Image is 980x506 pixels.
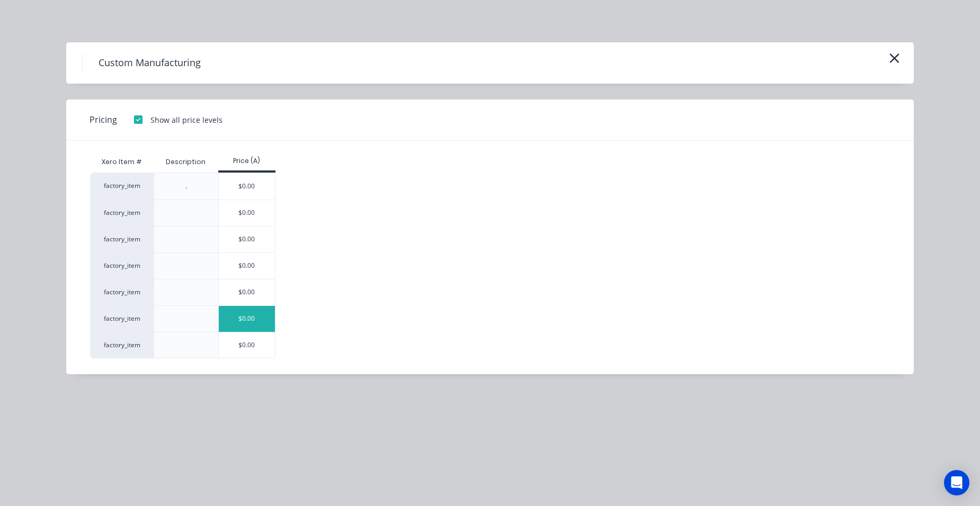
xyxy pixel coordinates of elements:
[90,173,154,200] div: factory_item
[150,114,222,125] div: Show all price levels
[82,53,217,73] h4: Custom Manufacturing
[157,149,214,175] div: Description
[219,200,275,226] div: $0.00
[219,279,275,305] div: $0.00
[90,226,154,252] div: factory_item
[90,332,154,358] div: factory_item
[90,279,154,305] div: factory_item
[90,305,154,332] div: factory_item
[90,113,117,126] span: Pricing
[90,252,154,279] div: factory_item
[218,156,276,166] div: Price (A)
[219,227,275,252] div: $0.00
[219,253,275,279] div: $0.00
[944,470,969,495] div: Open Intercom Messenger
[90,151,154,173] div: Xero Item #
[90,200,154,226] div: factory_item
[219,332,275,358] div: $0.00
[185,182,187,191] div: .
[219,173,275,200] div: $0.00
[219,306,275,332] div: $0.00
